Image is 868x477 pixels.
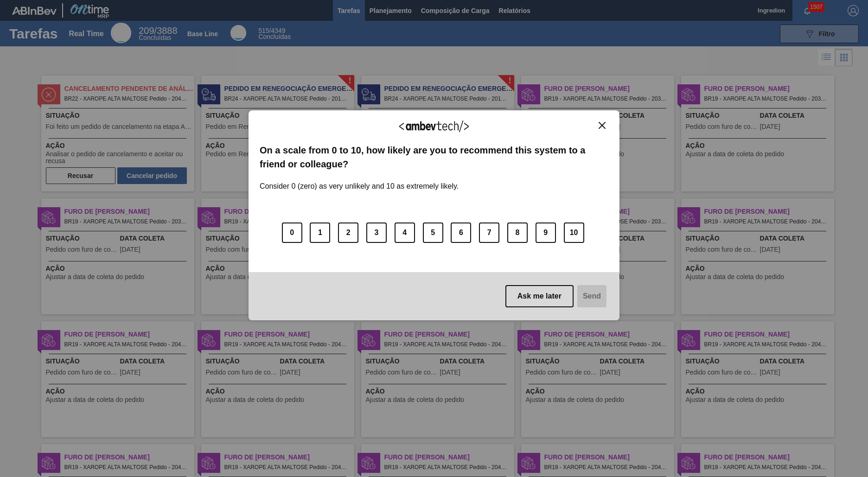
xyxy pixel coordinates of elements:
button: 3 [366,223,387,243]
button: 2 [338,223,358,243]
label: Consider 0 (zero) as very unlikely and 10 as extremely likely. [260,171,459,191]
button: 7 [479,223,499,243]
button: 6 [451,223,471,243]
button: 10 [564,223,584,243]
label: On a scale from 0 to 10, how likely are you to recommend this system to a friend or colleague? [260,143,608,172]
button: Ask me later [505,285,574,307]
button: 5 [423,223,443,243]
button: Close [596,121,608,129]
button: 1 [310,223,330,243]
img: Logo Ambevtech [399,121,469,132]
button: 0 [282,223,302,243]
button: 4 [395,223,415,243]
button: 8 [507,223,528,243]
button: 9 [536,223,556,243]
img: Close [599,122,606,129]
